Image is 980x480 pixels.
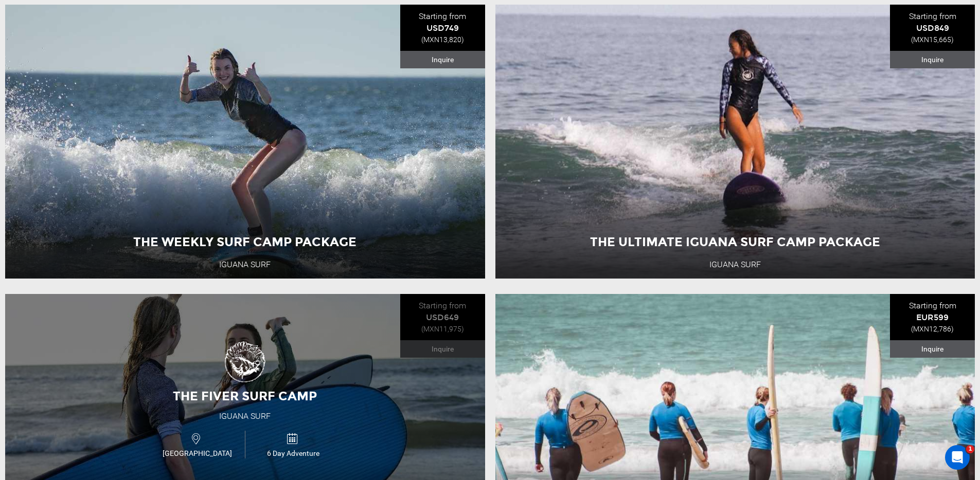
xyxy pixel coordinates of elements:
[245,448,341,458] span: 6 Day Adventure
[966,445,974,453] span: 1
[173,389,317,403] span: The Fiver Surf Camp
[219,411,271,422] div: Iguana Surf
[945,445,970,470] iframe: Intercom live chat
[149,448,245,458] span: [GEOGRAPHIC_DATA]
[225,341,265,382] img: images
